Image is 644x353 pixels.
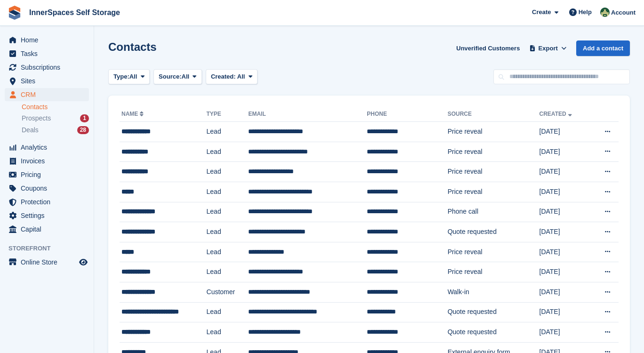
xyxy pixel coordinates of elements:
[448,222,539,242] td: Quote requested
[448,142,539,162] td: Price reveal
[211,73,236,80] span: Created:
[22,125,89,135] a: Deals 28
[8,6,22,20] img: stora-icon-8386f47178a22dfd0bd8f6a31ec36ba5ce8667c1dd55bd0f319d3a0aa187defe.svg
[5,61,89,74] a: menu
[5,182,89,195] a: menu
[5,33,89,47] a: menu
[452,40,523,56] a: Unverified Customers
[539,242,590,262] td: [DATE]
[539,282,590,302] td: [DATE]
[248,107,367,122] th: Email
[21,223,77,236] span: Capital
[108,69,150,85] button: Type: All
[448,162,539,182] td: Price reveal
[153,69,202,85] button: Source: All
[207,107,249,122] th: Type
[207,262,249,282] td: Lead
[5,209,89,222] a: menu
[579,8,592,17] span: Help
[25,5,124,20] a: InnerSpaces Self Storage
[532,8,551,17] span: Create
[121,111,145,117] a: Name
[448,282,539,302] td: Walk-in
[22,126,39,135] span: Deals
[207,142,249,162] td: Lead
[159,72,181,81] span: Source:
[22,113,89,123] a: Prospects 1
[207,302,249,322] td: Lead
[129,72,137,81] span: All
[77,126,89,134] div: 28
[448,242,539,262] td: Price reveal
[539,182,590,202] td: [DATE]
[539,162,590,182] td: [DATE]
[448,322,539,343] td: Quote requested
[539,222,590,242] td: [DATE]
[21,168,77,181] span: Pricing
[539,111,574,117] a: Created
[80,114,89,122] div: 1
[600,8,610,17] img: Paula Amey
[21,74,77,88] span: Sites
[539,322,590,343] td: [DATE]
[539,302,590,322] td: [DATE]
[207,222,249,242] td: Lead
[539,202,590,222] td: [DATE]
[5,256,89,269] a: menu
[21,141,77,154] span: Analytics
[611,8,636,17] span: Account
[21,47,77,60] span: Tasks
[21,182,77,195] span: Coupons
[207,122,249,142] td: Lead
[21,256,77,269] span: Online Store
[21,195,77,209] span: Protection
[539,44,558,53] span: Export
[22,114,51,123] span: Prospects
[576,40,630,56] a: Add a contact
[367,107,447,122] th: Phone
[22,103,89,112] a: Contacts
[207,202,249,222] td: Lead
[21,154,77,168] span: Invoices
[448,302,539,322] td: Quote requested
[21,61,77,74] span: Subscriptions
[207,242,249,262] td: Lead
[5,74,89,88] a: menu
[21,209,77,222] span: Settings
[206,69,258,85] button: Created: All
[182,72,190,81] span: All
[8,244,94,253] span: Storefront
[448,122,539,142] td: Price reveal
[21,88,77,101] span: CRM
[113,72,129,81] span: Type:
[5,168,89,181] a: menu
[539,142,590,162] td: [DATE]
[207,322,249,343] td: Lead
[5,88,89,101] a: menu
[21,33,77,47] span: Home
[448,262,539,282] td: Price reveal
[448,202,539,222] td: Phone call
[5,141,89,154] a: menu
[448,107,539,122] th: Source
[108,40,157,53] h1: Contacts
[207,282,249,302] td: Customer
[207,182,249,202] td: Lead
[78,257,89,268] a: Preview store
[207,162,249,182] td: Lead
[448,182,539,202] td: Price reveal
[539,122,590,142] td: [DATE]
[539,262,590,282] td: [DATE]
[5,195,89,209] a: menu
[5,223,89,236] a: menu
[237,73,245,80] span: All
[5,154,89,168] a: menu
[5,47,89,60] a: menu
[527,40,569,56] button: Export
